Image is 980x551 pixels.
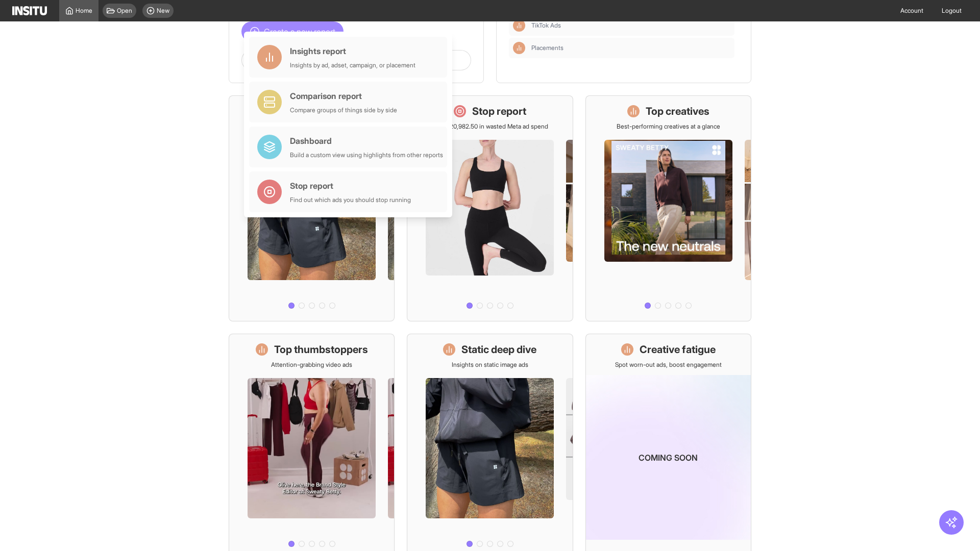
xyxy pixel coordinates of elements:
[12,6,47,15] img: Logo
[531,44,563,52] span: Placements
[290,106,397,114] div: Compare groups of things side by side
[472,104,526,118] h1: Stop report
[290,45,415,57] div: Insights report
[274,342,368,357] h1: Top thumbstoppers
[431,122,548,131] p: Save £20,982.50 in wasted Meta ad spend
[452,361,528,369] p: Insights on static image ads
[241,21,344,42] button: Create a new report
[513,19,525,32] div: Insights
[157,7,169,15] span: New
[513,42,525,54] div: Insights
[229,95,395,321] a: What's live nowSee all active ads instantly
[264,26,335,38] span: Create a new report
[531,44,730,52] span: Placements
[290,196,411,204] div: Find out which ads you should stop running
[290,90,397,102] div: Comparison report
[290,61,415,69] div: Insights by ad, adset, campaign, or placement
[617,122,720,131] p: Best-performing creatives at a glance
[290,180,411,192] div: Stop report
[461,342,536,357] h1: Static deep dive
[407,95,573,321] a: Stop reportSave £20,982.50 in wasted Meta ad spend
[531,21,730,30] span: TikTok Ads
[646,104,709,118] h1: Top creatives
[271,361,352,369] p: Attention-grabbing video ads
[76,7,92,15] span: Home
[117,7,132,15] span: Open
[290,135,443,147] div: Dashboard
[585,95,751,321] a: Top creativesBest-performing creatives at a glance
[290,151,443,159] div: Build a custom view using highlights from other reports
[531,21,561,30] span: TikTok Ads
